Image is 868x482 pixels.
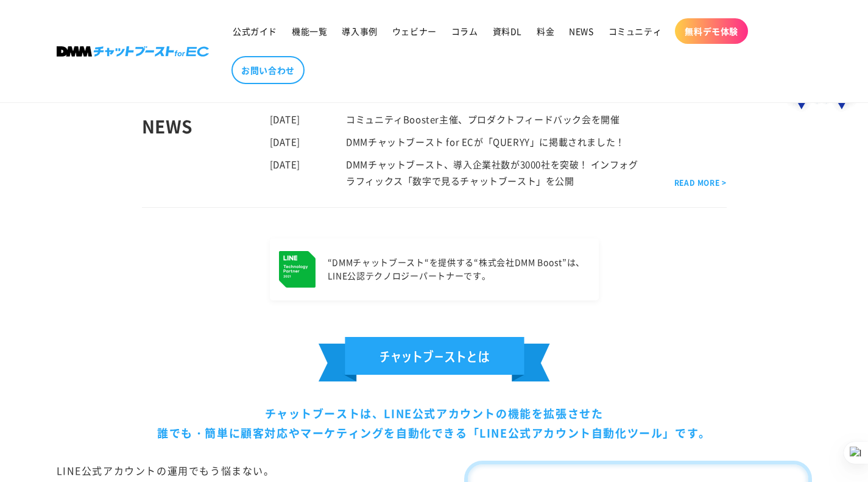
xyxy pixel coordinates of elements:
span: コミュニティ [609,26,662,37]
a: DMMチャットブースト、導入企業社数が3000社を突破！ インフォグラフィックス「数字で見るチャットブースト」を公開 [346,158,638,187]
time: [DATE] [270,113,301,126]
a: 無料デモ体験 [675,18,748,44]
span: コラム [451,26,478,37]
span: 料金 [537,26,554,37]
span: 導入事例 [342,26,377,37]
p: “DMMチャットブースト“を提供する “株式会社DMM Boost”は、 LINE公認テクノロジーパートナーです。 [328,256,585,283]
a: 資料DL [485,18,529,44]
a: ウェビナー [385,18,444,44]
img: 株式会社DMM Boost [57,46,209,57]
a: DMMチャットブースト for ECが「QUERYY」に掲載されました！ [346,135,625,148]
span: 資料DL [493,26,522,37]
a: NEWS [562,18,601,44]
time: [DATE] [270,135,301,148]
a: READ MORE > [674,176,727,190]
div: NEWS [142,111,270,189]
time: [DATE] [270,158,301,171]
span: 機能一覧 [292,26,327,37]
span: 公式ガイド [233,26,277,37]
span: 無料デモ体験 [685,26,738,37]
a: コミュニティBooster主催、プロダクトフィードバック会を開催 [346,113,619,126]
span: お問い合わせ [241,65,295,76]
a: 機能一覧 [284,18,334,44]
img: チェットブーストとは [319,337,550,381]
a: コミュニティ [601,18,669,44]
a: コラム [444,18,485,44]
a: 料金 [529,18,562,44]
a: お問い合わせ [231,56,305,84]
a: 公式ガイド [225,18,284,44]
span: NEWS [569,26,593,37]
div: チャットブーストは、LINE公式アカウントの機能を拡張させた 誰でも・簡単に顧客対応やマーケティングを自動化できる「LINE公式アカウント自動化ツール」です。 [57,403,812,443]
span: ウェビナー [392,26,437,37]
a: 導入事例 [334,18,384,44]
